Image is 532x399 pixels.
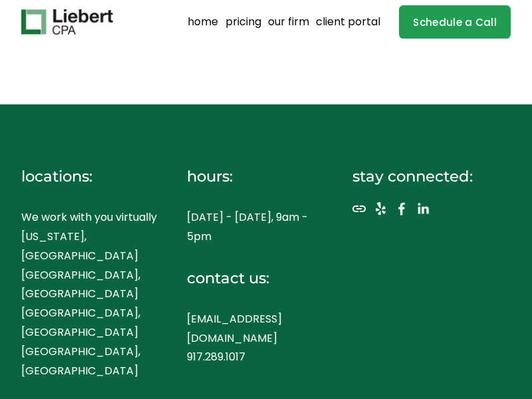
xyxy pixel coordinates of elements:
h4: hours: [187,166,325,187]
h4: stay connected: [352,166,490,187]
a: Facebook [395,202,408,215]
a: pricing [225,11,261,33]
a: LinkedIn [416,202,430,215]
a: Yelp [374,202,387,215]
h4: locations: [21,166,159,187]
a: Schedule a Call [399,5,511,39]
p: [EMAIL_ADDRESS][DOMAIN_NAME] 917.289.1017 [187,310,325,367]
a: client portal [316,11,380,33]
h4: contact us: [187,268,325,289]
a: URL [352,202,366,215]
img: Liebert CPA [21,9,113,35]
a: our firm [268,11,309,33]
p: [DATE] - [DATE], 9am - 5pm [187,208,325,247]
p: We work with you virtually [US_STATE], [GEOGRAPHIC_DATA] [GEOGRAPHIC_DATA], [GEOGRAPHIC_DATA] [GE... [21,208,159,380]
a: home [188,11,218,33]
